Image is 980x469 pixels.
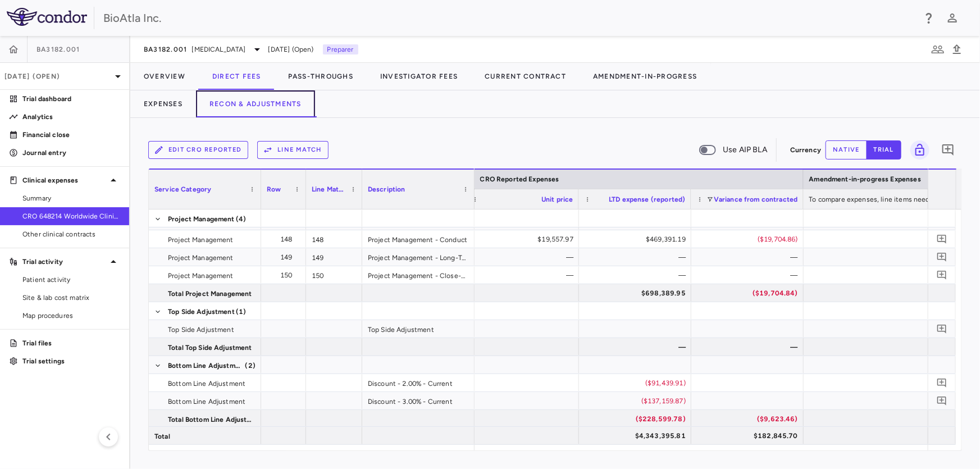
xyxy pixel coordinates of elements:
[701,427,798,445] div: $182,845.70
[589,410,686,428] div: ($228,599.78)
[589,230,686,248] div: $469,391.19
[714,195,798,203] span: Variance from contracted
[935,393,950,408] button: Add comment
[103,10,915,26] div: BioAtla Inc.
[168,375,245,393] span: Bottom Line Adjustment
[196,90,315,117] button: Recon & Adjustments
[589,248,686,266] div: —
[22,130,120,140] p: Financial close
[22,193,120,203] span: Summary
[168,249,234,267] span: Project Management
[589,374,686,392] div: ($91,439.91)
[609,195,686,203] span: LTD expense (reported)
[22,112,120,122] p: Analytics
[245,357,256,375] span: (2)
[937,395,947,406] svg: Add comment
[168,303,235,321] span: Top Side Adjustment
[362,320,475,338] div: Top Side Adjustment
[271,248,300,266] div: 149
[306,266,362,284] div: 150
[22,211,120,221] span: CRO 648214 Worldwide Clinical Trials Holdings, Inc.
[236,303,246,321] span: (1)
[168,411,254,429] span: Total Bottom Line Adjustment
[275,63,367,90] button: Pass-Throughs
[22,311,120,321] span: Map procedures
[236,210,246,228] span: (4)
[480,175,559,183] span: CRO Reported Expenses
[362,392,475,409] div: Discount - 3.00% - Current
[22,229,120,239] span: Other clinical contracts
[22,293,120,303] span: Site & lab cost matrix
[168,285,252,303] span: Total Project Management
[306,230,362,248] div: 148
[37,45,80,54] span: BA3182.001
[701,230,798,248] div: ($19,704.86)
[826,140,867,160] button: native
[809,175,922,183] span: Amendment-in-progress Expenses
[271,266,300,284] div: 150
[271,230,300,248] div: 148
[192,44,246,54] span: [MEDICAL_DATA]
[935,321,950,336] button: Add comment
[701,284,798,302] div: ($19,704.84)
[477,230,573,248] div: $19,557.97
[22,148,120,158] p: Journal entry
[589,338,686,356] div: —
[935,231,950,247] button: Add comment
[477,248,573,266] div: —
[22,94,120,104] p: Trial dashboard
[701,248,798,266] div: —
[268,44,314,54] span: [DATE] (Open)
[941,143,955,157] svg: Add comment
[701,410,798,428] div: ($9,623.46)
[154,427,170,445] span: Total
[312,185,347,193] span: Line Match
[937,234,947,244] svg: Add comment
[130,90,196,117] button: Expenses
[935,375,950,390] button: Add comment
[199,63,275,90] button: Direct Fees
[790,145,821,155] p: Currency
[22,257,107,267] p: Trial activity
[477,266,573,284] div: —
[362,248,475,266] div: Project Management - Long-Term Follow-up
[257,141,329,159] button: Line Match
[367,63,471,90] button: Investigator Fees
[130,63,199,90] button: Overview
[22,338,120,348] p: Trial files
[589,427,686,445] div: $4,343,395.81
[368,185,405,193] span: Description
[168,393,245,411] span: Bottom Line Adjustment
[701,338,798,356] div: —
[938,140,958,160] button: Add comment
[589,284,686,302] div: $698,389.95
[168,231,234,249] span: Project Management
[701,266,798,284] div: —
[168,267,234,285] span: Project Management
[589,266,686,284] div: —
[935,249,950,265] button: Add comment
[267,185,281,193] span: Row
[144,45,188,54] span: BA3182.001
[168,339,252,357] span: Total Top Side Adjustment
[723,144,767,156] span: Use AIP BLA
[362,266,475,284] div: Project Management - Close-out
[22,275,120,285] span: Patient activity
[471,63,580,90] button: Current Contract
[935,213,950,229] button: Add comment
[906,140,929,160] span: Lock grid
[542,195,574,203] span: Unit price
[935,267,950,283] button: Add comment
[168,210,235,228] span: Project Management
[937,324,947,334] svg: Add comment
[937,377,947,388] svg: Add comment
[168,357,244,375] span: Bottom Line Adjustment
[306,248,362,266] div: 149
[7,8,87,26] img: logo-full-SnFGN8VE.png
[4,71,111,81] p: [DATE] (Open)
[148,141,248,159] button: Edit CRO reported
[154,185,211,193] span: Service Category
[168,321,234,339] span: Top Side Adjustment
[22,175,107,185] p: Clinical expenses
[323,44,358,54] p: Preparer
